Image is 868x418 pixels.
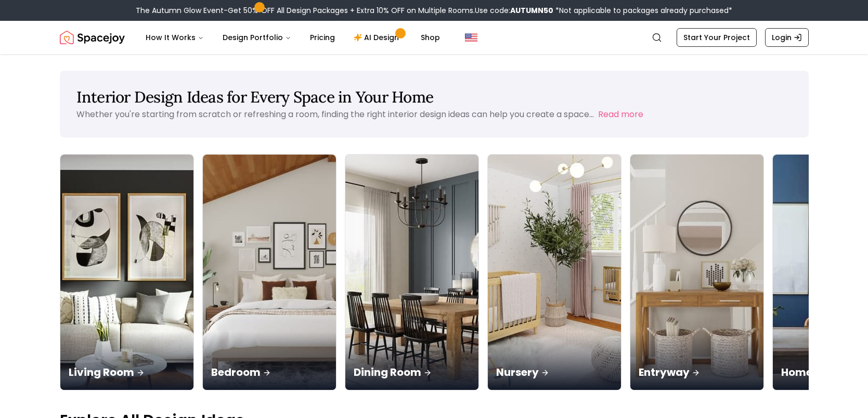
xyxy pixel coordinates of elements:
nav: Global [60,21,809,54]
a: Spacejoy [60,27,125,48]
a: AI Design [345,27,410,48]
img: Nursery [488,155,621,390]
a: Living RoomLiving Room [60,154,194,390]
span: *Not applicable to packages already purchased* [553,5,732,16]
a: Pricing [302,27,343,48]
p: Whether you're starting from scratch or refreshing a room, finding the right interior design idea... [76,108,594,120]
a: Shop [412,27,448,48]
b: AUTUMN50 [510,5,553,16]
p: Living Room [69,365,185,379]
span: Use code: [475,5,553,16]
a: NurseryNursery [487,154,621,390]
div: The Autumn Glow Event-Get 50% OFF All Design Packages + Extra 10% OFF on Multiple Rooms. [136,5,732,16]
a: Dining RoomDining Room [345,154,479,390]
img: Spacejoy Logo [60,27,125,48]
p: Entryway [639,365,755,379]
nav: Main [137,27,448,48]
a: BedroomBedroom [202,154,336,390]
img: Entryway [630,155,763,390]
img: United States [465,31,477,44]
img: Living Room [60,155,193,390]
p: Nursery [496,365,613,379]
a: Start Your Project [677,28,757,47]
button: Read more [598,108,643,121]
img: Dining Room [345,155,478,390]
button: How It Works [137,27,212,48]
a: Login [765,28,809,47]
p: Dining Room [354,365,470,379]
p: Bedroom [211,365,328,379]
a: EntrywayEntryway [630,154,764,390]
h1: Interior Design Ideas for Every Space in Your Home [76,87,792,106]
img: Bedroom [203,155,336,390]
button: Design Portfolio [214,27,300,48]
